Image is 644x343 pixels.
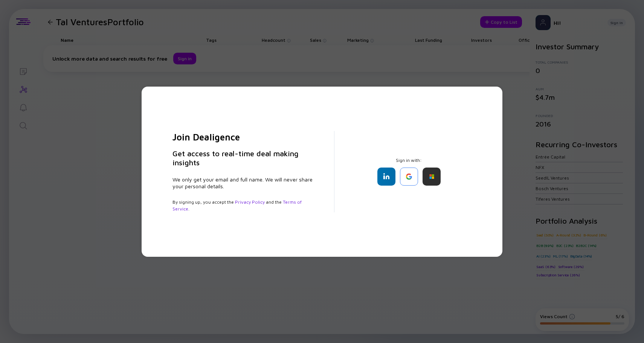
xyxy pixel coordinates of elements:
[172,149,316,167] h3: Get access to real-time deal making insights
[172,176,316,190] div: We only get your email and full name. We will never share your personal details.
[172,199,316,212] div: By signing up, you accept the and the .
[172,131,316,143] h2: Join Dealigence
[235,199,265,205] a: Privacy Policy
[172,199,302,212] a: Terms of Service
[353,157,465,186] div: Sign in with:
